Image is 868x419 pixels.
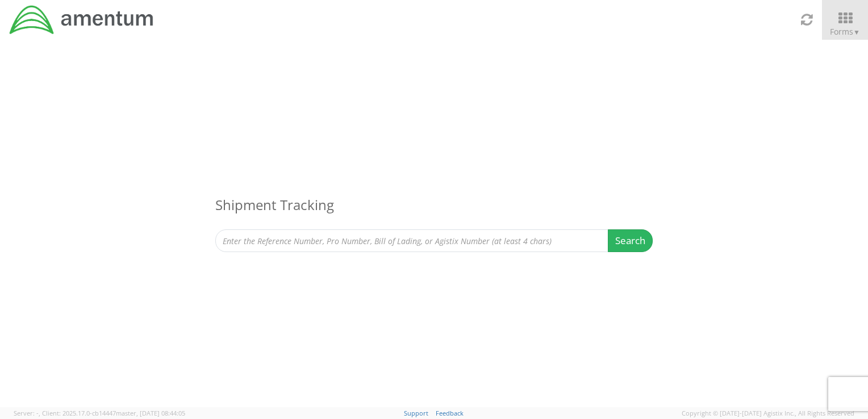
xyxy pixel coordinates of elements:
span: Copyright © [DATE]-[DATE] Agistix Inc., All Rights Reserved [682,409,854,418]
img: dyn-intl-logo-049831509241104b2a82.png [9,4,155,36]
span: master, [DATE] 08:44:05 [116,409,185,417]
h3: Shipment Tracking [215,181,653,229]
a: Support [404,409,428,417]
span: ▼ [853,27,860,37]
a: Feedback [436,409,464,417]
span: Client: 2025.17.0-cb14447 [42,409,185,417]
span: Server: - [14,409,40,417]
span: Forms [830,26,860,37]
span: , [39,409,40,417]
button: Search [608,229,653,252]
input: Enter the Reference Number, Pro Number, Bill of Lading, or Agistix Number (at least 4 chars) [215,229,608,252]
